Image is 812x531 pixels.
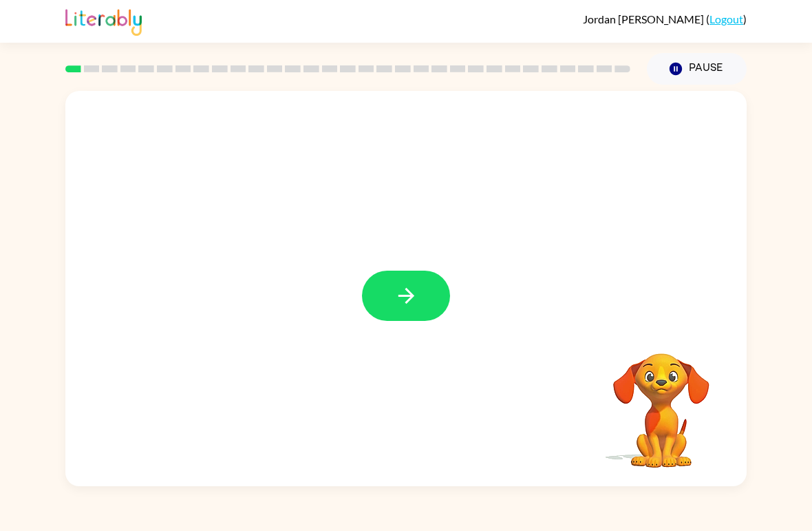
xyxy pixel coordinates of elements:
a: Logout [709,12,743,25]
button: Pause [647,53,747,85]
img: Literably [65,6,142,36]
div: ( ) [583,12,747,25]
span: Jordan [PERSON_NAME] [583,12,706,25]
video: Your browser must support playing .mp4 files to use Literably. Please try using another browser. [592,332,730,470]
